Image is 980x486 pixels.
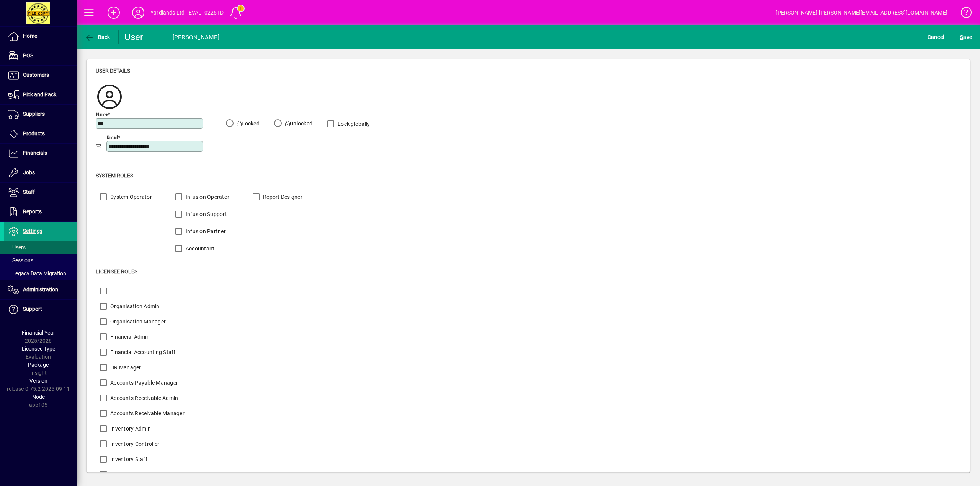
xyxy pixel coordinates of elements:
[8,270,66,276] span: Legacy Data Migration
[107,134,118,140] mat-label: Email
[8,244,26,250] span: Users
[96,68,130,74] span: User details
[96,111,108,117] mat-label: Name
[4,267,77,280] a: Legacy Data Migration
[4,202,77,221] a: Reports
[284,120,312,127] label: Unlocked
[29,378,47,384] span: Version
[4,105,77,124] a: Suppliers
[261,193,302,201] label: Report Designer
[960,31,972,43] span: ave
[23,228,42,234] span: Settings
[776,7,947,19] div: [PERSON_NAME] [PERSON_NAME][EMAIL_ADDRESS][DOMAIN_NAME]
[83,30,112,44] button: Back
[22,330,55,336] span: Financial Year
[32,394,45,400] span: Node
[109,394,178,402] label: Accounts Receivable Admin
[926,30,946,44] button: Cancel
[184,228,226,235] label: Infusion Partner
[150,7,224,19] div: Yardlands Ltd - EVAL -0225TD
[77,30,119,44] app-page-header-button: Back
[23,111,45,117] span: Suppliers
[22,346,55,352] span: Licensee Type
[109,364,141,371] label: HR Manager
[960,34,963,40] span: S
[235,120,260,127] label: Locked
[85,34,110,40] span: Back
[96,268,137,275] span: Licensee roles
[109,193,152,201] label: System Operator
[23,33,37,39] span: Home
[184,210,227,218] label: Infusion Support
[23,52,33,59] span: POS
[109,318,166,325] label: Organisation Manager
[4,300,77,319] a: Support
[23,72,49,78] span: Customers
[126,6,150,20] button: Profile
[4,183,77,202] a: Staff
[4,144,77,163] a: Financials
[23,306,42,312] span: Support
[124,31,157,43] div: User
[184,245,215,252] label: Accountant
[23,189,35,195] span: Staff
[4,254,77,267] a: Sessions
[4,280,77,299] a: Administration
[109,302,160,310] label: Organisation Admin
[336,120,370,128] label: Lock globally
[109,440,159,448] label: Inventory Controller
[4,241,77,254] a: Users
[23,286,58,293] span: Administration
[109,379,178,387] label: Accounts Payable Manager
[4,66,77,85] a: Customers
[955,2,970,26] a: Knowledge Base
[4,27,77,46] a: Home
[173,31,219,44] div: [PERSON_NAME]
[101,6,126,20] button: Add
[23,130,45,137] span: Products
[23,169,35,176] span: Jobs
[109,333,150,341] label: Financial Admin
[23,208,42,215] span: Reports
[958,30,974,44] button: Save
[23,91,56,98] span: Pick and Pack
[4,124,77,143] a: Products
[109,471,140,478] label: Sales Admin
[184,193,229,201] label: Infusion Operator
[109,455,147,463] label: Inventory Staff
[23,150,47,156] span: Financials
[4,46,77,65] a: POS
[96,172,133,179] span: System roles
[8,257,33,263] span: Sessions
[4,163,77,182] a: Jobs
[109,425,151,432] label: Inventory Admin
[109,348,176,356] label: Financial Accounting Staff
[928,31,944,43] span: Cancel
[109,410,185,417] label: Accounts Receivable Manager
[28,362,49,368] span: Package
[4,85,77,104] a: Pick and Pack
